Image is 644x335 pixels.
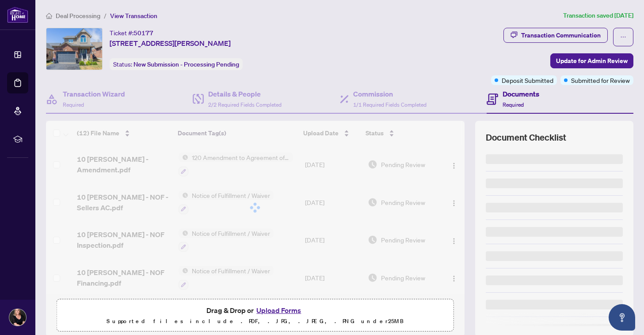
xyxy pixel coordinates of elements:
[254,305,304,316] button: Upload Forms
[503,101,524,108] span: Required
[503,28,608,43] button: Transaction Communication
[110,38,231,48] span: [STREET_ADDRESS][PERSON_NAME]
[56,12,100,20] span: Deal Processing
[110,58,243,70] div: Status:
[353,101,427,108] span: 1/1 Required Fields Completed
[208,101,282,108] span: 2/2 Required Fields Completed
[206,305,304,316] span: Drag & Drop or
[571,75,630,85] span: Submitted for Review
[353,89,427,99] h4: Commission
[502,75,553,85] span: Deposit Submitted
[9,309,26,326] img: Profile Icon
[63,89,125,99] h4: Transaction Wizard
[46,13,52,19] span: home
[208,89,282,99] h4: Details & People
[110,12,157,20] span: View Transaction
[550,53,633,68] button: Update for Admin Review
[104,11,107,21] li: /
[62,316,448,327] p: Supported files include .PDF, .JPG, .JPEG, .PNG under 25 MB
[46,28,102,70] img: IMG-N12355318_1.jpg
[486,131,566,144] span: Document Checklist
[63,101,84,108] span: Required
[556,54,628,68] span: Update for Admin Review
[133,29,153,37] span: 50177
[609,304,635,331] button: Open asap
[133,60,239,68] span: New Submission - Processing Pending
[563,11,633,21] article: Transaction saved [DATE]
[503,89,539,99] h4: Documents
[620,34,626,40] span: ellipsis
[7,7,28,23] img: logo
[57,299,453,332] span: Drag & Drop orUpload FormsSupported files include .PDF, .JPG, .JPEG, .PNG under25MB
[110,28,153,38] div: Ticket #:
[521,28,601,42] div: Transaction Communication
